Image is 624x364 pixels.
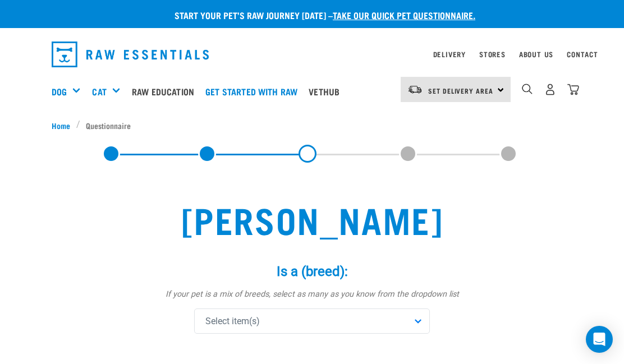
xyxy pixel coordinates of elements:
nav: dropdown navigation [43,37,581,72]
div: Open Intercom Messenger [586,326,613,353]
a: take our quick pet questionnaire. [333,12,475,17]
a: Vethub [306,69,348,114]
p: If your pet is a mix of breeds, select as many as you know from the dropdown list [144,288,480,301]
img: user.png [544,84,556,95]
img: Raw Essentials Logo [52,42,209,67]
span: Home [52,119,70,131]
img: van-moving.png [407,85,423,95]
a: Contact [567,52,598,56]
img: home-icon-1@2x.png [522,84,533,94]
span: Set Delivery Area [428,89,493,93]
a: Stores [479,52,506,56]
a: Home [52,119,76,131]
a: Dog [52,85,67,98]
a: Cat [92,85,106,98]
img: home-icon@2x.png [567,84,579,95]
h2: [PERSON_NAME] [153,199,471,239]
a: Get started with Raw [203,69,306,114]
label: Is a (breed): [144,261,480,282]
a: Delivery [433,52,466,56]
nav: breadcrumbs [52,119,572,131]
a: Raw Education [129,69,203,114]
span: Select item(s) [205,315,260,328]
a: About Us [519,52,553,56]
